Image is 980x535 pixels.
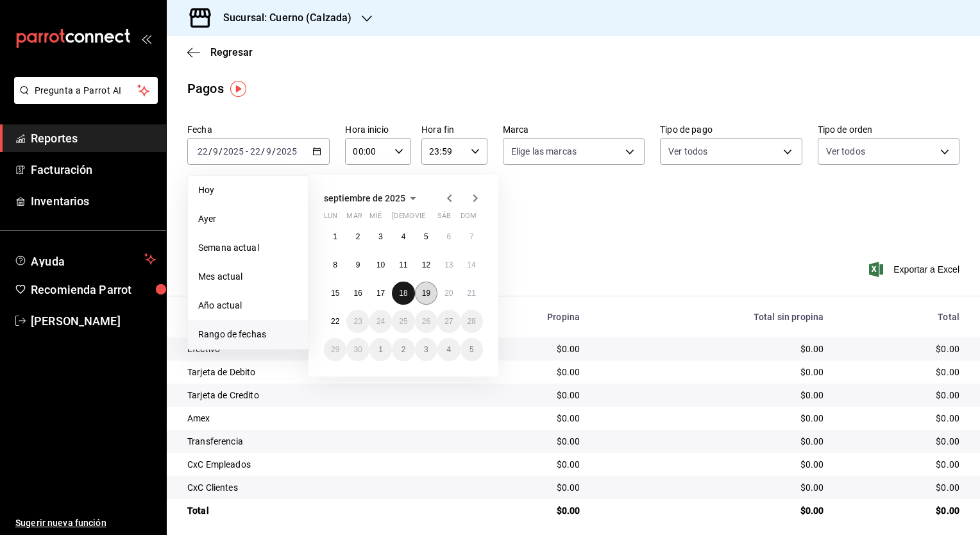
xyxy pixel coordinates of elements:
abbr: 19 de septiembre de 2025 [422,289,430,298]
span: Año actual [198,299,298,312]
abbr: 26 de septiembre de 2025 [422,317,430,326]
span: Ayuda [31,251,139,267]
button: 1 de septiembre de 2025 [324,225,346,248]
button: 3 de septiembre de 2025 [369,225,392,248]
button: open_drawer_menu [141,33,151,44]
span: Rango de fechas [198,328,298,341]
button: 24 de septiembre de 2025 [369,310,392,333]
div: Tarjeta de Debito [187,366,437,378]
button: 26 de septiembre de 2025 [415,310,437,333]
abbr: 27 de septiembre de 2025 [444,317,453,326]
abbr: 6 de septiembre de 2025 [446,232,451,241]
span: Elige las marcas [511,145,577,158]
button: 30 de septiembre de 2025 [346,338,369,361]
abbr: 17 de septiembre de 2025 [376,289,385,298]
div: $0.00 [600,435,824,448]
button: 25 de septiembre de 2025 [392,310,414,333]
div: $0.00 [844,458,959,471]
div: Tarjeta de Credito [187,389,437,402]
div: Total [844,312,959,322]
span: Pregunta a Parrot AI [35,84,138,98]
div: $0.00 [457,412,580,425]
button: 4 de octubre de 2025 [437,338,460,361]
div: Pagos [187,79,224,98]
div: $0.00 [844,366,959,378]
abbr: viernes [415,212,425,225]
img: Tooltip marker [230,81,246,97]
button: 12 de septiembre de 2025 [415,253,437,276]
button: 9 de septiembre de 2025 [346,253,369,276]
abbr: jueves [392,212,468,225]
input: -- [266,146,272,157]
span: / [261,146,265,157]
button: 2 de septiembre de 2025 [346,225,369,248]
abbr: 5 de octubre de 2025 [469,345,474,354]
div: $0.00 [457,504,580,517]
span: Recomienda Parrot [31,281,156,298]
button: septiembre de 2025 [324,191,421,206]
div: $0.00 [844,343,959,355]
button: 5 de octubre de 2025 [460,338,483,361]
input: -- [249,146,261,157]
abbr: 13 de septiembre de 2025 [444,260,453,269]
button: 18 de septiembre de 2025 [392,282,414,305]
div: $0.00 [844,435,959,448]
abbr: 12 de septiembre de 2025 [422,260,430,269]
label: Tipo de orden [818,125,959,134]
span: Regresar [210,46,253,58]
abbr: 22 de septiembre de 2025 [331,317,339,326]
span: / [272,146,276,157]
button: 2 de octubre de 2025 [392,338,414,361]
abbr: 29 de septiembre de 2025 [331,345,339,354]
span: Ayer [198,212,298,226]
abbr: 23 de septiembre de 2025 [353,317,362,326]
abbr: 25 de septiembre de 2025 [399,317,407,326]
button: 7 de septiembre de 2025 [460,225,483,248]
abbr: 24 de septiembre de 2025 [376,317,385,326]
div: Amex [187,412,437,425]
abbr: 7 de septiembre de 2025 [469,232,474,241]
abbr: 1 de octubre de 2025 [378,345,383,354]
abbr: domingo [460,212,477,225]
abbr: 9 de septiembre de 2025 [356,260,360,269]
span: Reportes [31,130,156,147]
button: 6 de septiembre de 2025 [437,225,460,248]
input: -- [212,146,219,157]
div: $0.00 [600,366,824,378]
abbr: lunes [324,212,337,225]
abbr: 21 de septiembre de 2025 [468,289,476,298]
div: $0.00 [457,389,580,402]
button: 29 de septiembre de 2025 [324,338,346,361]
abbr: 15 de septiembre de 2025 [331,289,339,298]
div: $0.00 [600,481,824,494]
button: 5 de septiembre de 2025 [415,225,437,248]
span: Hoy [198,183,298,197]
span: [PERSON_NAME] [31,312,156,330]
div: $0.00 [457,481,580,494]
abbr: 20 de septiembre de 2025 [444,289,453,298]
div: $0.00 [600,504,824,517]
button: 14 de septiembre de 2025 [460,253,483,276]
abbr: 5 de septiembre de 2025 [424,232,428,241]
label: Fecha [187,125,330,134]
button: 3 de octubre de 2025 [415,338,437,361]
abbr: 28 de septiembre de 2025 [468,317,476,326]
abbr: 2 de octubre de 2025 [401,345,406,354]
span: Sugerir nueva función [15,516,156,530]
abbr: 4 de septiembre de 2025 [401,232,406,241]
div: CxC Clientes [187,481,437,494]
span: septiembre de 2025 [324,193,405,203]
div: $0.00 [457,458,580,471]
abbr: sábado [437,212,451,225]
div: $0.00 [600,343,824,355]
div: $0.00 [844,389,959,402]
div: $0.00 [600,458,824,471]
button: 13 de septiembre de 2025 [437,253,460,276]
span: Mes actual [198,270,298,284]
button: 21 de septiembre de 2025 [460,282,483,305]
button: 17 de septiembre de 2025 [369,282,392,305]
abbr: martes [346,212,362,225]
span: / [208,146,212,157]
span: Facturación [31,161,156,178]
